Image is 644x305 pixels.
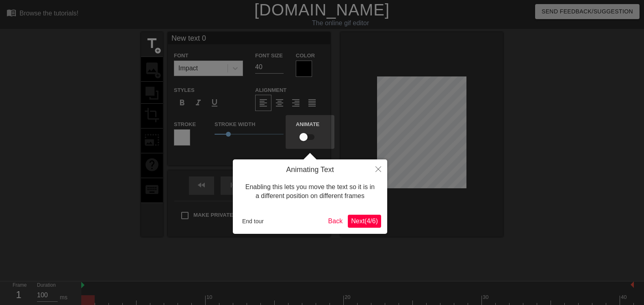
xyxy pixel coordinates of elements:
button: Next [348,215,381,228]
h4: Animating Text [239,166,381,174]
span: Next ( 4 / 6 ) [351,218,378,224]
button: Close [369,159,387,178]
div: Enabling this lets you move the text so it is in a different position on different frames [239,174,381,209]
button: Back [325,215,346,228]
button: End tour [239,215,267,227]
